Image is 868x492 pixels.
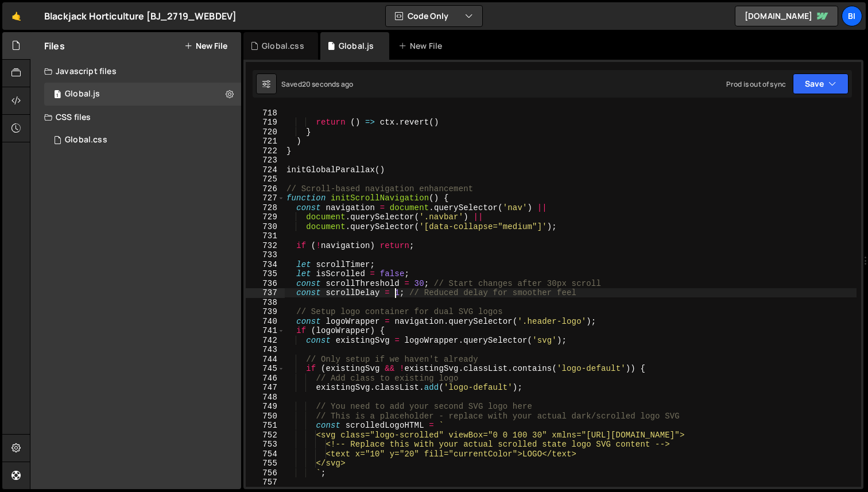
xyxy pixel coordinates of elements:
div: Global.js [339,40,374,52]
div: Blackjack Horticulture [BJ_2719_WEBDEV] [44,9,237,23]
div: 729 [246,212,285,222]
div: 718 [246,109,285,118]
div: CSS files [30,106,241,129]
div: Javascript files [30,60,241,83]
div: 748 [246,393,285,402]
div: 732 [246,241,285,251]
div: 741 [246,326,285,336]
div: 740 [246,317,285,327]
div: New File [398,40,447,52]
div: 735 [246,269,285,279]
button: Code Only [386,6,482,26]
div: 738 [246,298,285,308]
a: Bi [842,6,862,26]
div: 720 [246,127,285,137]
div: 736 [246,279,285,289]
div: 745 [246,364,285,374]
div: 730 [246,222,285,232]
div: Prod is out of sync [726,79,786,89]
div: Saved [281,79,353,89]
a: [DOMAIN_NAME] [735,6,838,26]
div: 753 [246,440,285,450]
span: 1 [54,91,61,100]
div: 721 [246,137,285,146]
div: 734 [246,260,285,270]
div: 725 [246,175,285,184]
div: 746 [246,374,285,383]
div: 757 [246,478,285,487]
div: 755 [246,459,285,468]
div: 742 [246,336,285,346]
div: 737 [246,288,285,298]
div: 739 [246,307,285,317]
div: 749 [246,402,285,412]
div: 20 seconds ago [302,79,353,89]
button: New File [184,41,227,51]
div: Global.css [262,40,304,52]
button: Save [793,73,848,94]
div: 754 [246,450,285,459]
div: 728 [246,203,285,213]
div: 722 [246,146,285,156]
div: 743 [246,345,285,355]
div: 726 [246,184,285,194]
div: 751 [246,421,285,431]
div: 750 [246,412,285,421]
div: 752 [246,431,285,440]
div: 756 [246,468,285,478]
div: Global.css [65,135,107,145]
h2: Files [44,40,65,52]
div: 731 [246,231,285,241]
div: 16258/43868.js [44,83,241,106]
div: 727 [246,193,285,203]
a: 🤙 [2,2,30,30]
div: 733 [246,250,285,260]
div: 719 [246,118,285,127]
div: 724 [246,165,285,175]
div: Global.js [65,89,100,99]
div: 744 [246,355,285,365]
div: 16258/43966.css [44,129,241,152]
div: 723 [246,156,285,165]
div: 747 [246,383,285,393]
